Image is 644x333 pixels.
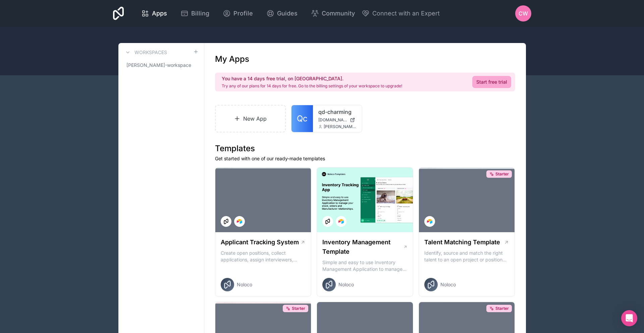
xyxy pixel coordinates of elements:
[318,108,357,116] a: qd-charming
[324,124,357,129] span: [PERSON_NAME][EMAIL_ADDRESS][DOMAIN_NAME]
[215,143,515,154] h1: Templates
[306,6,360,21] a: Community
[222,75,402,82] h2: You have a 14 days free trial, on [GEOGRAPHIC_DATA].
[126,62,191,69] span: [PERSON_NAME]-workspace
[215,155,515,162] p: Get started with one of our ready-made templates
[338,281,354,288] span: Noloco
[124,48,167,56] a: Workspaces
[318,117,357,123] a: [DOMAIN_NAME]
[136,6,172,21] a: Apps
[135,49,167,56] h3: Workspaces
[495,171,509,177] span: Starter
[322,9,355,18] span: Community
[322,259,408,273] p: Simple and easy to use Inventory Management Application to manage your stock, orders and Manufact...
[621,310,637,326] div: Open Intercom Messenger
[519,9,528,17] span: CW
[277,9,298,18] span: Guides
[237,281,252,288] span: Noloco
[237,219,242,224] img: Airtable Logo
[318,117,347,123] span: [DOMAIN_NAME]
[427,219,432,224] img: Airtable Logo
[222,83,402,89] p: Try any of our plans for 14 days for free. Go to the billing settings of your workspace to upgrade!
[175,6,215,21] a: Billing
[221,250,306,263] p: Create open positions, collect applications, assign interviewers, centralise candidate feedback a...
[440,281,456,288] span: Noloco
[424,238,500,247] h1: Talent Matching Template
[424,250,509,263] p: Identify, source and match the right talent to an open project or position with our Talent Matchi...
[215,105,286,132] a: New App
[297,113,308,124] span: Qc
[233,9,253,18] span: Profile
[372,9,440,18] span: Connect with an Expert
[322,238,403,256] h1: Inventory Management Template
[215,54,249,65] h1: My Apps
[124,59,199,71] a: [PERSON_NAME]-workspace
[261,6,303,21] a: Guides
[291,105,313,132] a: Qc
[472,76,511,88] a: Start free trial
[191,9,209,18] span: Billing
[292,306,305,311] span: Starter
[217,6,258,21] a: Profile
[152,9,167,18] span: Apps
[495,306,509,311] span: Starter
[362,9,440,18] button: Connect with an Expert
[338,219,344,224] img: Airtable Logo
[221,238,299,247] h1: Applicant Tracking System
